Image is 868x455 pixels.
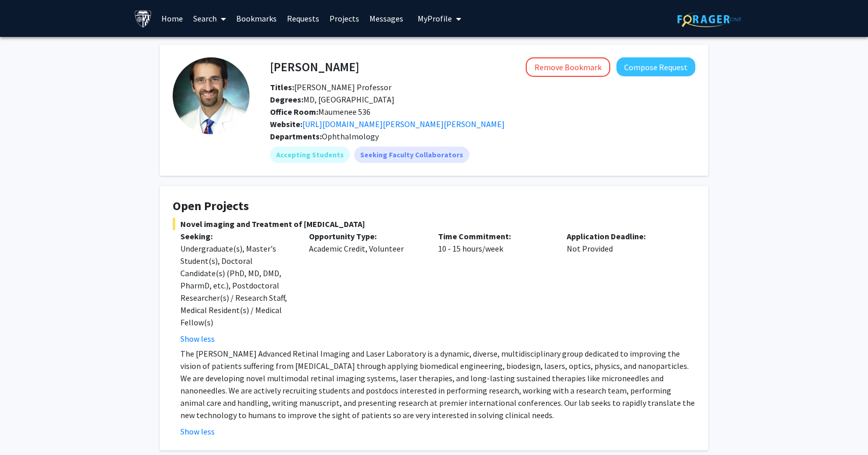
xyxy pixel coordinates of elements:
[270,107,318,117] b: Office Room:
[270,131,322,141] b: Departments:
[180,230,294,242] p: Seeking:
[180,425,215,438] button: Show less
[282,1,324,36] a: Requests
[231,1,282,36] a: Bookmarks
[270,94,303,105] b: Degrees:
[180,347,695,421] p: The [PERSON_NAME] Advanced Retinal Imaging and Laser Laboratory is a dynamic, diverse, multidisci...
[188,1,231,36] a: Search
[270,107,370,117] span: Maumenee 536
[270,57,359,76] h4: [PERSON_NAME]
[526,57,610,77] button: Remove Bookmark
[418,13,452,24] span: My Profile
[134,10,152,28] img: Johns Hopkins University Logo
[173,199,695,214] h4: Open Projects
[677,11,741,27] img: ForagerOne Logo
[270,119,302,129] b: Website:
[270,94,395,105] span: MD, [GEOGRAPHIC_DATA]
[430,230,559,345] div: 10 - 15 hours/week
[180,242,294,328] div: Undergraduate(s), Master's Student(s), Doctoral Candidate(s) (PhD, MD, DMD, PharmD, etc.), Postdo...
[301,230,430,345] div: Academic Credit, Volunteer
[8,409,44,447] iframe: Chat
[180,333,215,345] button: Show less
[559,230,688,345] div: Not Provided
[354,147,469,163] mat-chip: Seeking Faculty Collaborators
[270,82,391,92] span: [PERSON_NAME] Professor
[438,230,551,242] p: Time Commitment:
[567,230,680,242] p: Application Deadline:
[270,82,294,92] b: Titles:
[322,131,379,141] span: Ophthalmology
[173,218,695,230] span: Novel imaging and Treatment of [MEDICAL_DATA]
[156,1,188,36] a: Home
[302,119,505,129] a: Opens in a new tab
[173,57,250,134] img: Profile Picture
[309,230,422,242] p: Opportunity Type:
[616,57,695,76] button: Compose Request to Yannis Paulus
[270,147,350,163] mat-chip: Accepting Students
[324,1,364,36] a: Projects
[364,1,408,36] a: Messages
